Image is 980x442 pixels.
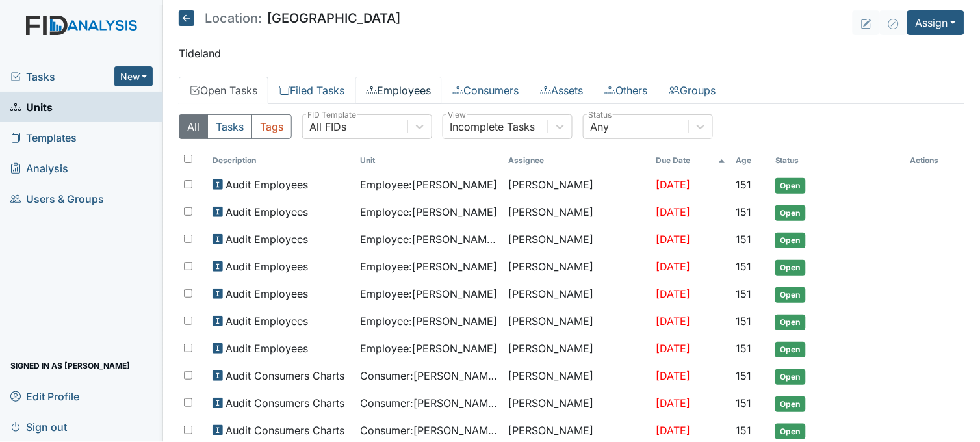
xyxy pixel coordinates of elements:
span: Open [775,233,806,248]
span: 151 [736,233,752,246]
span: Open [775,342,806,357]
td: [PERSON_NAME] [503,363,651,390]
span: [DATE] [656,233,691,246]
span: Open [775,178,806,194]
span: Consumer : [PERSON_NAME] [361,395,498,411]
div: Any [590,119,609,135]
span: Audit Employees [226,259,308,274]
span: 151 [736,205,752,218]
span: 151 [736,342,752,355]
span: 151 [736,178,752,191]
span: Open [775,205,806,221]
th: Toggle SortBy [770,149,905,172]
span: Sign out [10,417,67,437]
span: Templates [10,127,77,148]
span: Open [775,369,806,385]
span: Audit Employees [226,231,308,247]
span: Open [775,315,806,330]
span: Employee : [PERSON_NAME] [361,204,498,220]
span: 151 [736,396,752,409]
span: Audit Consumers Charts [226,395,344,411]
td: [PERSON_NAME] [503,390,651,417]
div: All FIDs [309,119,346,135]
span: 151 [736,369,752,382]
td: [PERSON_NAME] [503,226,651,253]
a: Groups [658,77,727,104]
a: Consumers [442,77,530,104]
span: [DATE] [656,287,691,300]
span: [DATE] [656,424,691,437]
a: Assets [530,77,594,104]
button: New [114,66,153,86]
span: Analysis [10,158,68,178]
a: Tasks [10,69,114,84]
a: Employees [355,77,442,104]
span: [DATE] [656,369,691,382]
th: Toggle SortBy [731,149,771,172]
span: [DATE] [656,178,691,191]
span: [DATE] [656,396,691,409]
a: Open Tasks [179,77,268,104]
td: [PERSON_NAME] [503,308,651,335]
span: Edit Profile [10,386,79,406]
button: Assign [907,10,964,35]
p: Tideland [179,45,964,61]
td: [PERSON_NAME] [503,199,651,226]
span: Location: [205,12,262,25]
span: Audit Employees [226,286,308,302]
a: Filed Tasks [268,77,355,104]
th: Toggle SortBy [355,149,503,172]
span: 151 [736,287,752,300]
span: Audit Consumers Charts [226,422,344,438]
span: Employee : [PERSON_NAME][GEOGRAPHIC_DATA] [361,231,498,247]
span: Employee : [PERSON_NAME] [361,313,498,329]
th: Toggle SortBy [651,149,731,172]
th: Assignee [503,149,651,172]
span: [DATE] [656,205,691,218]
input: Toggle All Rows Selected [184,155,192,163]
span: 151 [736,315,752,328]
span: Open [775,396,806,412]
td: [PERSON_NAME] [503,172,651,199]
td: [PERSON_NAME] [503,253,651,281]
span: Employee : [PERSON_NAME] [361,177,498,192]
span: Signed in as [PERSON_NAME] [10,356,130,376]
td: [PERSON_NAME] [503,335,651,363]
div: Incomplete Tasks [450,119,535,135]
span: Employee : [PERSON_NAME] [361,259,498,274]
span: Open [775,287,806,303]
div: Type filter [179,114,292,139]
span: Employee : [PERSON_NAME] [361,286,498,302]
span: Open [775,424,806,439]
td: [PERSON_NAME] [503,281,651,308]
span: Audit Consumers Charts [226,368,344,383]
span: Users & Groups [10,188,104,209]
span: Open [775,260,806,276]
h5: [GEOGRAPHIC_DATA] [179,10,400,26]
button: All [179,114,208,139]
th: Actions [905,149,964,172]
span: 151 [736,424,752,437]
span: Consumer : [PERSON_NAME] [361,422,498,438]
span: Audit Employees [226,177,308,192]
button: Tasks [207,114,252,139]
span: 151 [736,260,752,273]
span: Employee : [PERSON_NAME] [361,341,498,356]
button: Tags [251,114,292,139]
span: [DATE] [656,342,691,355]
span: [DATE] [656,315,691,328]
span: Consumer : [PERSON_NAME] [361,368,498,383]
span: Units [10,97,53,117]
span: [DATE] [656,260,691,273]
span: Audit Employees [226,341,308,356]
span: Audit Employees [226,313,308,329]
span: Audit Employees [226,204,308,220]
a: Others [594,77,658,104]
th: Toggle SortBy [207,149,355,172]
